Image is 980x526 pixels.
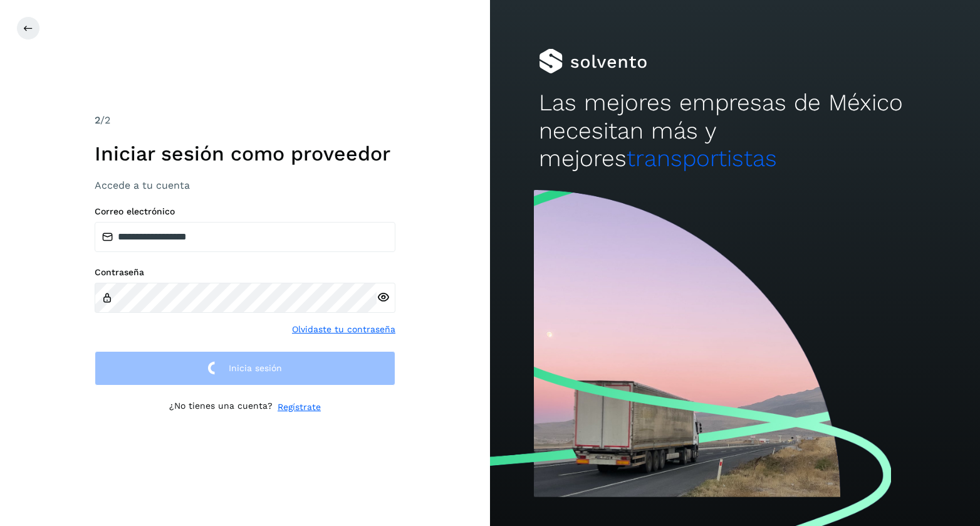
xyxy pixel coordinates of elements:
[95,179,395,191] h3: Accede a tu cuenta
[95,206,395,217] label: Correo electrónico
[229,364,282,372] span: Inicia sesión
[278,401,321,414] a: Regístrate
[627,145,777,172] span: transportistas
[539,89,931,172] h2: Las mejores empresas de México necesitan más y mejores
[292,323,395,336] a: Olvidaste tu contraseña
[169,401,273,414] p: ¿No tienes una cuenta?
[95,267,395,278] label: Contraseña
[95,142,395,166] h1: Iniciar sesión como proveedor
[95,114,100,126] span: 2
[95,113,395,128] div: /2
[95,351,395,386] button: Inicia sesión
